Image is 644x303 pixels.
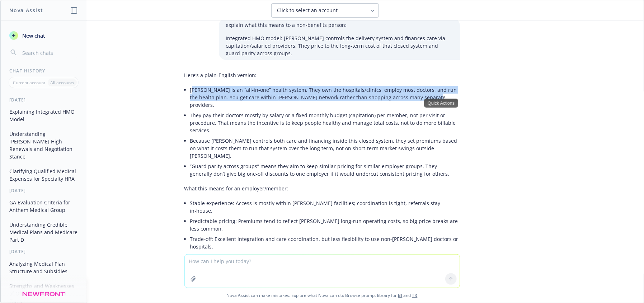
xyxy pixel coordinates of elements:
[21,32,45,39] span: New chat
[1,68,86,74] div: Chat History
[6,219,81,246] button: Understanding Credible Medical Plans and Medicare Part D
[271,3,379,18] button: Click to select an account
[6,165,81,185] button: Clarifying Qualified Medical Expenses for Specialty HRA
[184,71,460,79] p: Here’s a plain‑English version:
[6,258,81,277] button: Analyzing Medical Plan Structure and Subsidies
[226,21,453,29] p: explain what this means to a non-benefits person:
[190,112,460,134] p: They pay their doctors mostly by salary or a fixed monthly budget (capitation) per member, not pe...
[9,6,43,14] h1: Nova Assist
[13,80,45,86] p: Current account
[1,97,86,103] div: [DATE]
[6,128,81,162] button: Understanding [PERSON_NAME] High Renewals and Negotiation Stance
[6,106,81,125] button: Explaining Integrated HMO Model
[184,185,460,192] p: What this means for an employer/member:
[1,188,86,194] div: [DATE]
[6,29,81,42] button: New chat
[190,234,460,252] li: Trade‑off: Excellent integration and care coordination, but less flexibility to use non‑[PERSON_N...
[190,137,460,160] p: Because [PERSON_NAME] controls both care and financing inside this closed system, they set premiu...
[277,7,338,14] span: Click to select an account
[226,34,453,57] p: Integrated HMO model: [PERSON_NAME] controls the delivery system and finances care via capitation...
[398,292,403,298] a: BI
[190,162,460,177] p: “Guard parity across groups” means they aim to keep similar pricing for similar employer groups. ...
[21,48,78,58] input: Search chats
[3,288,641,303] span: Nova Assist can make mistakes. Explore what Nova can do: Browse prompt library for and
[190,216,460,234] li: Predictable pricing: Premiums tend to reflect [PERSON_NAME] long‑run operating costs, so big pric...
[6,197,81,216] button: GA Evaluation Criteria for Anthem Medical Group
[1,248,86,255] div: [DATE]
[190,198,460,216] li: Stable experience: Access is mostly within [PERSON_NAME] facilities; coordination is tight, refer...
[50,80,74,86] p: All accounts
[190,86,460,109] p: [PERSON_NAME] is an “all‑in‑one” health system. They own the hospitals/clinics, employ most docto...
[412,292,418,298] a: TR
